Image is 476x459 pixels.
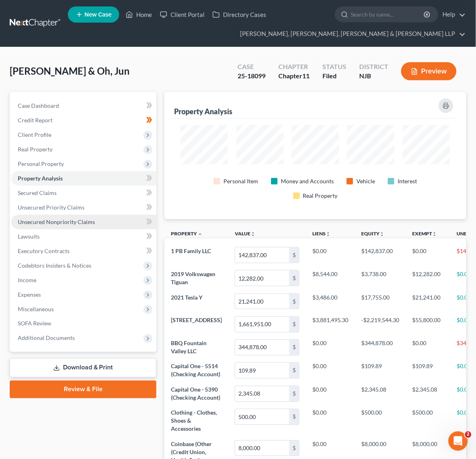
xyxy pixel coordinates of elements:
[359,71,388,81] div: NJB
[18,102,59,109] span: Case Dashboard
[355,382,406,405] td: $2,345.08
[306,313,355,336] td: $3,881,495.30
[236,27,466,41] a: [PERSON_NAME], [PERSON_NAME], [PERSON_NAME] & [PERSON_NAME] LLP
[18,277,36,283] span: Income
[302,72,310,80] span: 11
[171,363,220,378] span: Capital One - 5514 (Checking Account)
[10,65,130,77] span: [PERSON_NAME] & Oh, Jun
[398,177,417,185] div: Interest
[406,382,450,405] td: $2,345.08
[209,7,270,22] a: Directory Cases
[18,160,64,167] span: Personal Property
[406,290,450,313] td: $21,241.00
[351,7,425,22] input: Search by name...
[235,386,289,402] input: 0.00
[11,186,156,200] a: Secured Claims
[156,7,209,22] a: Client Portal
[171,231,202,237] a: Property expand_less
[406,406,450,437] td: $500.00
[235,247,289,263] input: 0.00
[289,409,299,425] div: $
[11,113,156,128] a: Credit Report
[223,177,258,185] div: Personal Item
[18,146,53,153] span: Real Property
[171,247,211,254] span: 1 PB Family LLC
[11,99,156,113] a: Case Dashboard
[235,231,255,237] a: Valueunfold_more
[278,71,310,81] div: Chapter
[122,7,156,22] a: Home
[171,270,215,285] span: 2019 Volkswagen Tiguan
[18,175,63,182] span: Property Analysis
[289,270,299,286] div: $
[355,336,406,359] td: $344,878.00
[449,432,468,451] iframe: Intercom live chat
[281,177,334,185] div: Money and Accounts
[289,247,299,263] div: $
[289,386,299,402] div: $
[406,359,450,382] td: $109.89
[18,204,84,211] span: Unsecured Priority Claims
[171,386,220,401] span: Capital One - 5390 (Checking Account)
[18,218,95,225] span: Unsecured Nonpriority Claims
[251,232,255,237] i: unfold_more
[289,294,299,309] div: $
[355,406,406,437] td: $500.00
[198,232,202,237] i: expand_less
[238,71,265,81] div: 25-18099
[11,229,156,244] a: Lawsuits
[289,441,299,456] div: $
[18,247,70,254] span: Executory Contracts
[18,131,51,138] span: Client Profile
[10,358,156,377] a: Download & Print
[289,340,299,355] div: $
[18,320,51,327] span: SOFA Review
[171,409,217,432] span: Clothing - Clothes, Shoes & Accessories
[289,317,299,332] div: $
[322,62,346,71] div: Status
[171,317,222,324] span: [STREET_ADDRESS]
[171,340,206,355] span: BBQ Fountain Valley LLC
[306,382,355,405] td: $0.00
[439,7,466,22] a: Help
[289,363,299,378] div: $
[18,233,40,240] span: Lawsuits
[18,117,53,124] span: Credit Report
[235,340,289,355] input: 0.00
[355,313,406,336] td: -$2,219,544.30
[412,231,437,237] a: Exemptunfold_more
[18,291,41,298] span: Expenses
[11,316,156,331] a: SOFA Review
[406,336,450,359] td: $0.00
[306,406,355,437] td: $0.00
[406,243,450,266] td: $0.00
[306,290,355,313] td: $3,486.00
[322,71,346,81] div: Filed
[11,200,156,215] a: Unsecured Priority Claims
[306,267,355,290] td: $8,544.00
[18,306,54,312] span: Miscellaneous
[356,177,375,185] div: Vehicle
[359,62,388,71] div: District
[306,336,355,359] td: $0.00
[303,192,338,200] div: Real Property
[326,232,331,237] i: unfold_more
[355,290,406,313] td: $17,755.00
[355,359,406,382] td: $109.89
[465,432,472,438] span: 2
[238,62,265,71] div: Case
[278,62,310,71] div: Chapter
[235,441,289,456] input: 0.00
[235,294,289,309] input: 0.00
[84,12,112,18] span: New Case
[306,243,355,266] td: $0.00
[312,231,331,237] a: Liensunfold_more
[235,363,289,378] input: 0.00
[11,215,156,229] a: Unsecured Nonpriority Claims
[355,243,406,266] td: $142,837.00
[10,381,156,398] a: Review & File
[18,189,57,196] span: Secured Claims
[18,262,91,269] span: Codebtors Insiders & Notices
[361,231,384,237] a: Equityunfold_more
[355,267,406,290] td: $3,738.00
